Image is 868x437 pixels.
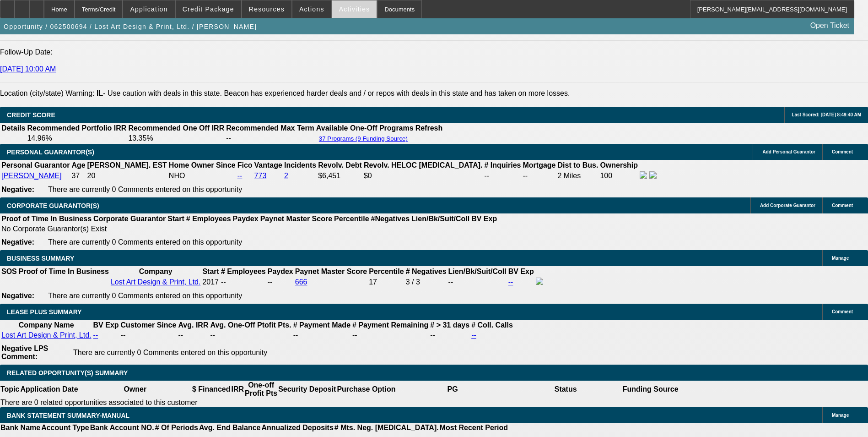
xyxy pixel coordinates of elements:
b: Percentile [334,215,369,223]
b: Revolv. HELOC [MEDICAL_DATA]. [364,161,483,169]
b: Corporate Guarantor [93,215,166,223]
b: # > 31 days [430,321,469,329]
b: Paynet Master Score [260,215,332,223]
a: Lost Art Design & Print, Ltd. [111,278,201,286]
th: Recommended One Off IRR [128,124,225,133]
b: Personal Guarantor [1,161,70,169]
b: BV Exp [508,268,534,275]
td: 100 [599,171,638,181]
span: Add Personal Guarantor [762,149,815,154]
td: -- [226,134,315,143]
th: SOS [1,267,17,276]
b: # Payment Made [293,321,350,329]
span: PERSONAL GUARANTOR(S) [7,148,94,156]
span: Manage [832,413,849,418]
b: Avg. IRR [178,321,208,329]
b: # Negatives [406,268,447,275]
td: -- [484,171,521,181]
span: Resources [249,5,285,13]
img: facebook-icon.png [536,278,543,285]
th: Details [1,124,26,133]
a: [PERSON_NAME] [1,172,62,180]
td: NHO [168,171,236,181]
th: $ Financed [192,381,231,398]
td: $6,451 [318,171,362,181]
a: 2 [284,172,288,180]
button: Activities [332,0,377,18]
td: -- [293,331,351,340]
th: Proof of Time In Business [1,214,92,224]
th: Security Deposit [278,381,336,398]
label: - Use caution with deals in this state. Beacon has experienced harder deals and / or repos with d... [97,89,570,97]
img: linkedin-icon.png [649,171,657,179]
th: Recommended Portfolio IRR [27,124,127,133]
div: 17 [369,278,404,286]
div: 3 / 3 [406,278,447,286]
b: #Negatives [371,215,410,223]
span: There are currently 0 Comments entered on this opportunity [48,186,242,193]
td: -- [430,331,470,340]
th: Application Date [20,381,78,398]
b: # Employees [186,215,231,223]
th: PG [396,381,509,398]
span: Last Scored: [DATE] 8:49:40 AM [792,112,861,117]
th: Proof of Time In Business [18,267,109,276]
span: Credit Package [183,5,234,13]
b: Fico [237,161,253,169]
td: -- [267,277,294,287]
b: Paydex [268,268,293,275]
span: -- [221,278,226,286]
td: $0 [363,171,483,181]
th: Bank Account NO. [90,423,155,432]
b: # Inquiries [484,161,521,169]
span: LEASE PLUS SUMMARY [7,308,82,316]
td: 14.96% [27,134,127,143]
th: Refresh [415,124,443,133]
button: Application [123,0,174,18]
button: Resources [242,0,291,18]
td: 20 [87,171,167,181]
b: Paydex [233,215,259,223]
span: There are currently 0 Comments entered on this opportunity [48,292,242,300]
a: Open Ticket [807,18,853,33]
b: Negative: [1,238,34,246]
span: Activities [339,5,370,13]
td: -- [523,171,556,181]
td: -- [210,331,291,340]
th: One-off Profit Pts [244,381,278,398]
td: -- [178,331,209,340]
b: Lien/Bk/Suit/Coll [411,215,469,223]
th: Status [509,381,622,398]
b: Vantage [254,161,282,169]
a: Lost Art Design & Print, Ltd. [1,331,92,339]
th: Owner [79,381,192,398]
b: Negative LPS Comment: [1,344,48,361]
span: RELATED OPPORTUNITY(S) SUMMARY [7,369,128,377]
th: Annualized Deposits [261,423,334,432]
b: Ownership [600,161,638,169]
th: Purchase Option [336,381,396,398]
b: Percentile [369,268,404,275]
b: BV Exp [93,321,119,329]
th: Avg. End Balance [199,423,261,432]
b: Company [139,268,173,275]
b: Negative: [1,292,34,300]
span: There are currently 0 Comments entered on this opportunity [48,238,242,246]
span: CORPORATE GUARANTOR(S) [7,202,99,209]
b: Lien/Bk/Suit/Coll [448,268,507,275]
b: Home Owner Since [169,161,236,169]
b: Start [202,268,219,275]
b: # Payment Remaining [352,321,428,329]
td: 37 [71,171,86,181]
b: Incidents [284,161,316,169]
span: Actions [299,5,324,13]
b: Start [167,215,184,223]
th: Recommended Max Term [226,124,315,133]
span: Add Corporate Guarantor [760,203,815,208]
img: facebook-icon.png [640,171,647,179]
a: -- [93,331,98,339]
td: -- [352,331,429,340]
b: BV Exp [471,215,497,223]
b: # Employees [221,268,266,275]
b: Paynet Master Score [295,268,367,275]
